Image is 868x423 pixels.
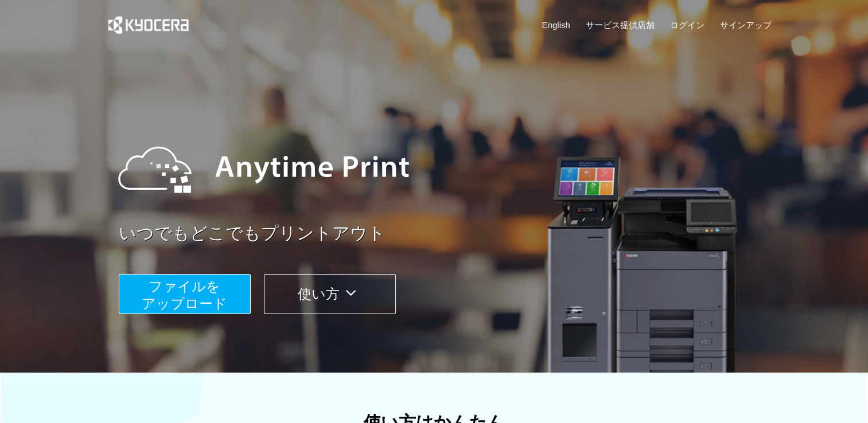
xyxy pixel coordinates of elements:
[119,221,779,246] a: いつでもどこでもプリントアウト
[542,19,570,31] a: English
[670,19,704,31] a: ログイン
[264,274,396,314] button: 使い方
[719,19,771,31] a: サインアップ
[119,274,251,314] button: ファイルを​​アップロード
[142,279,227,311] span: ファイルを ​​アップロード
[586,19,655,31] a: サービス提供店舗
